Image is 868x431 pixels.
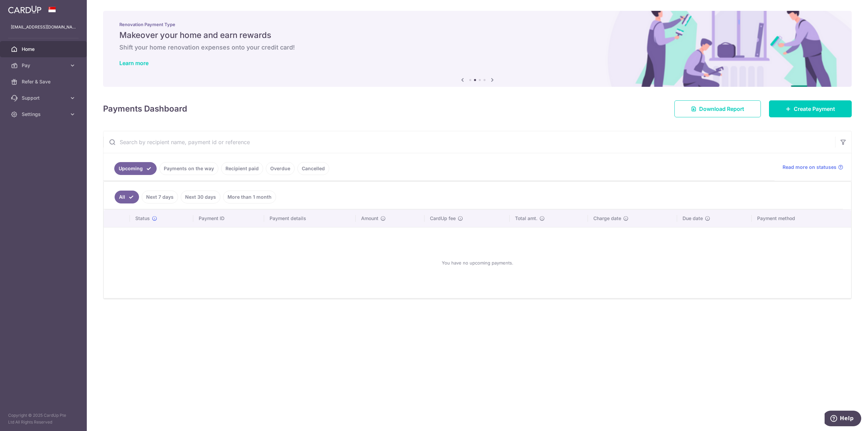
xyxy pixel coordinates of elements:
span: Read more on statuses [783,164,836,171]
a: Learn more [119,60,149,66]
span: Refer & Save [22,78,66,85]
th: Payment ID [193,210,264,227]
span: Support [22,95,66,101]
a: Payments on the way [159,162,218,175]
a: Download Report [674,100,761,117]
span: Pay [22,62,66,69]
img: Renovation banner [103,11,852,87]
span: Status [135,215,150,222]
h6: Shift your home renovation expenses onto your credit card! [119,43,835,52]
h4: Payments Dashboard [103,103,187,115]
a: All [115,191,139,203]
a: Upcoming [114,162,157,175]
span: Amount [361,215,378,222]
span: Due date [683,215,703,222]
a: Recipient paid [221,162,263,175]
iframe: Opens a widget where you can find more information [825,411,861,428]
a: Next 30 days [181,191,220,203]
span: Settings [22,111,66,118]
a: More than 1 month [223,191,276,203]
span: Charge date [593,215,621,222]
input: Search by recipient name, payment id or reference [103,131,835,153]
a: Cancelled [297,162,329,175]
p: Renovation Payment Type [119,22,835,27]
img: CardUp [8,5,41,14]
th: Payment details [264,210,356,227]
span: Download Report [699,105,744,113]
span: Create Payment [794,105,835,113]
a: Read more on statuses [783,164,843,171]
p: [EMAIL_ADDRESS][DOMAIN_NAME] [11,24,76,31]
h5: Makeover your home and earn rewards [119,30,835,41]
th: Payment method [752,210,851,227]
a: Next 7 days [142,191,178,203]
span: Home [22,46,66,53]
a: Overdue [266,162,295,175]
div: You have no upcoming payments. [112,233,843,293]
span: CardUp fee [430,215,456,222]
a: Create Payment [769,100,852,117]
span: Total amt. [515,215,537,222]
